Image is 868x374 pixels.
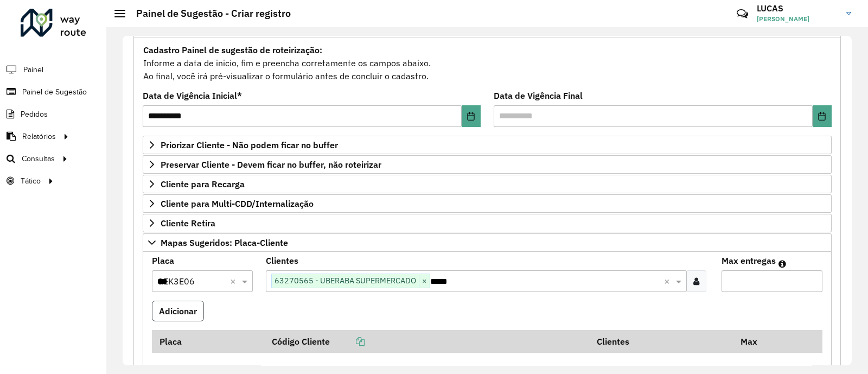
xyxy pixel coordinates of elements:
[462,105,481,127] button: Choose Date
[757,3,838,14] h3: LUCAS
[125,8,291,20] h2: Painel de Sugestão - Criar registro
[778,259,786,268] em: Máximo de clientes que serão colocados na mesma rota com os clientes informados
[161,160,381,169] span: Preservar Cliente - Devem ficar no buffer, não roteirizar
[419,275,430,288] span: ×
[22,86,87,98] span: Painel de Sugestão
[664,275,673,288] span: Clear all
[731,2,754,26] a: Contato Rápido
[152,301,204,321] button: Adicionar
[494,89,583,102] label: Data de Vigência Final
[330,336,365,347] a: Copiar
[143,45,322,55] strong: Cadastro Painel de sugestão de roteirização:
[733,330,776,353] th: Max
[152,330,264,353] th: Placa
[757,14,838,24] span: [PERSON_NAME]
[143,194,832,213] a: Cliente para Multi-CDD/Internalização
[161,141,338,149] span: Priorizar Cliente - Não podem ficar no buffer
[152,254,174,267] label: Placa
[161,219,215,227] span: Cliente Retira
[23,64,43,75] span: Painel
[21,175,41,187] span: Tático
[272,274,419,287] span: 63270565 - UBERABA SUPERMERCADO
[230,275,239,288] span: Clear all
[813,105,832,127] button: Choose Date
[161,238,288,247] span: Mapas Sugeridos: Placa-Cliente
[143,43,832,83] div: Informe a data de inicio, fim e preencha corretamente os campos abaixo. Ao final, você irá pré-vi...
[264,330,590,353] th: Código Cliente
[21,109,48,120] span: Pedidos
[143,155,832,174] a: Preservar Cliente - Devem ficar no buffer, não roteirizar
[22,153,55,164] span: Consultas
[161,199,314,208] span: Cliente para Multi-CDD/Internalização
[22,131,56,142] span: Relatórios
[266,254,298,267] label: Clientes
[722,254,776,267] label: Max entregas
[143,214,832,232] a: Cliente Retira
[590,330,733,353] th: Clientes
[161,180,245,188] span: Cliente para Recarga
[143,175,832,193] a: Cliente para Recarga
[143,89,242,102] label: Data de Vigência Inicial
[143,233,832,252] a: Mapas Sugeridos: Placa-Cliente
[143,136,832,154] a: Priorizar Cliente - Não podem ficar no buffer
